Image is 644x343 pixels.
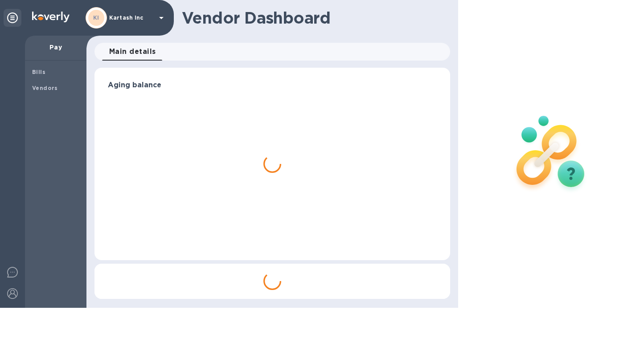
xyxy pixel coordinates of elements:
p: Kartash Inc [109,15,154,21]
b: Bills [32,69,45,75]
img: Logo [32,12,70,22]
p: Pay [32,43,79,52]
h3: Aging balance [108,81,437,90]
h1: Vendor Dashboard [182,8,444,27]
b: Vendors [32,85,58,91]
div: Unpin categories [4,9,21,27]
span: Main details [109,45,156,58]
b: KI [93,14,99,21]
